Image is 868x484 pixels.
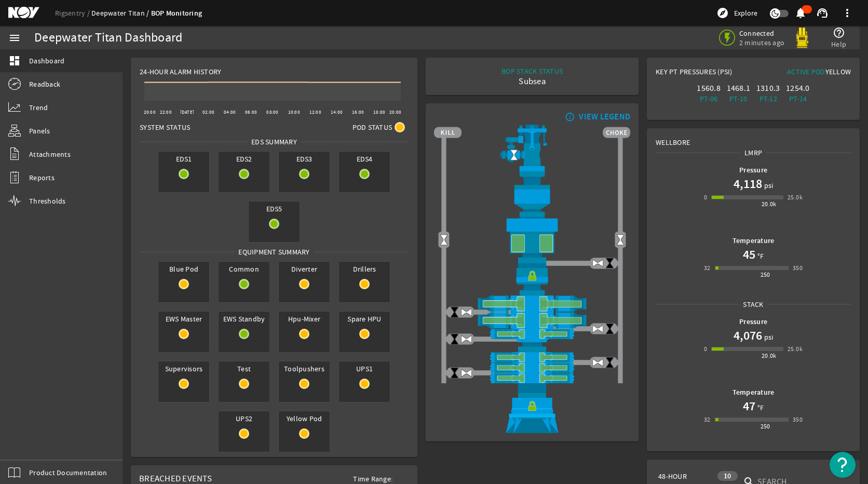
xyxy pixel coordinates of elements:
div: 250 [761,421,770,432]
div: Wellbore [647,129,859,147]
span: Yellow [825,67,851,76]
span: Stack [739,299,767,310]
span: UPS2 [219,411,269,426]
img: ValveClose.png [604,323,616,335]
span: EDS1 [158,152,209,166]
span: LMRP [741,147,766,158]
mat-icon: explore [716,7,729,19]
div: 0 [704,192,707,203]
span: Dashboard [29,56,64,66]
span: Supervisors [158,361,209,376]
span: 2 minutes ago [739,38,784,47]
div: Key PT Pressures (PSI) [656,66,753,81]
div: 25.0k [788,192,803,203]
div: 20.0k [762,351,777,361]
img: Yellowpod.svg [792,28,812,48]
div: 1468.1 [726,83,751,93]
span: Trend [29,102,48,113]
span: Hpu-Mixer [279,312,330,326]
span: psi [762,180,774,191]
span: EWS Master [158,312,209,326]
text: 10:00 [288,109,300,115]
b: Pressure [739,317,767,327]
span: Toolpushers [279,361,330,376]
span: Blue Pod [158,262,209,276]
div: 1310.3 [755,83,781,93]
span: Spare HPU [339,312,390,326]
text: 04:00 [224,109,236,115]
div: 20.0k [762,199,777,209]
div: 350 [793,263,803,273]
mat-icon: help_outline [833,26,845,39]
img: UpperAnnularOpen.png [434,217,630,263]
span: Readback [29,79,60,89]
text: 20:00 [144,109,156,115]
text: 22:00 [160,109,172,115]
div: 32 [704,263,711,273]
div: PT-10 [726,93,751,104]
img: Valve2Open.png [438,234,450,246]
span: Test [219,361,269,376]
text: [DATE] [180,109,195,115]
span: Product Documentation [29,467,107,478]
div: 1254.0 [785,83,810,93]
img: FlexJoint.png [434,171,630,217]
a: BOP Monitoring [151,8,202,18]
div: PT-12 [755,93,781,104]
span: EWS Standby [219,312,269,326]
span: Help [831,39,846,49]
span: Active Pod [787,67,825,76]
span: 24-Hour Alarm History [140,66,221,77]
span: EDS2 [219,152,269,166]
mat-icon: notifications [794,7,807,19]
span: Drillers [339,262,390,276]
span: Breached Events [139,473,212,484]
span: EDS SUMMARY [248,137,301,147]
div: BOP STACK STATUS [501,66,563,76]
img: ShearRamOpen.png [434,295,630,312]
img: Valve2Open.png [615,234,627,246]
h1: 4,118 [734,176,762,192]
span: Common [219,262,269,276]
img: ValveOpen.png [460,306,472,318]
div: 250 [761,270,770,280]
text: 12:00 [309,109,321,115]
b: Pressure [739,165,767,175]
div: 25.0k [788,344,803,354]
span: Explore [734,8,757,18]
span: Attachments [29,149,71,159]
img: RiserAdapter.png [434,125,630,171]
button: Open Resource Center [830,452,856,478]
div: Deepwater Titan Dashboard [34,33,182,43]
img: ValveClose.png [449,367,460,379]
a: Deepwater Titan [91,8,151,18]
b: Temperature [733,387,775,397]
text: 20:00 [389,109,401,115]
img: BopBodyShearBottom.png [434,339,630,352]
img: ShearRamOpen.png [434,312,630,329]
text: 06:00 [245,109,257,115]
img: ValveClose.png [449,333,460,345]
img: ValveClose.png [604,357,616,369]
span: Yellow Pod [279,411,330,426]
h1: 47 [743,398,755,414]
text: 16:00 [352,109,364,115]
span: Connected [739,29,784,38]
div: PT-06 [696,93,721,104]
text: 18:00 [373,109,385,115]
span: UPS1 [339,361,390,376]
img: PipeRamOpen.png [434,362,630,373]
span: Reports [29,172,55,183]
text: 14:00 [331,109,343,115]
mat-icon: dashboard [8,55,21,67]
button: more_vert [835,1,860,25]
img: RiserConnectorLock.png [434,263,630,295]
div: VIEW LEGEND [579,112,630,122]
text: 08:00 [266,109,278,115]
img: ValveOpen.png [460,367,472,379]
div: Subsea [501,76,563,87]
button: Explore [712,5,762,21]
img: Valve2Open.png [508,149,520,161]
h1: 4,076 [734,327,762,344]
span: EDS5 [249,201,300,216]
